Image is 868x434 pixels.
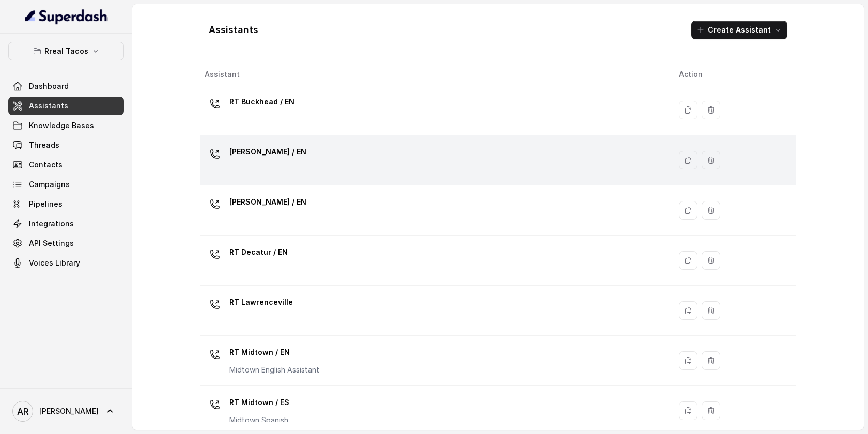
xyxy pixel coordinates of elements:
a: Integrations [8,214,124,233]
span: API Settings [29,238,74,249]
span: Contacts [29,160,63,170]
span: Threads [29,140,59,150]
span: Dashboard [29,81,69,91]
a: Dashboard [8,77,124,96]
a: Pipelines [8,195,124,213]
h1: Assistants [209,22,258,38]
p: Rreal Tacos [44,45,88,57]
a: Contacts [8,156,124,174]
p: Midtown Spanish [229,415,289,425]
p: [PERSON_NAME] / EN [229,144,306,160]
th: Assistant [200,64,671,85]
p: RT Lawrenceville [229,294,293,311]
span: Integrations [29,219,74,229]
span: [PERSON_NAME] [39,406,99,416]
a: Knowledge Bases [8,116,124,135]
button: Rreal Tacos [8,42,124,60]
p: [PERSON_NAME] / EN [229,194,306,210]
a: Campaigns [8,175,124,194]
p: RT Midtown / ES [229,394,289,411]
a: Voices Library [8,254,124,272]
span: Pipelines [29,199,63,209]
p: RT Buckhead / EN [229,94,295,110]
img: light.svg [25,8,108,25]
span: Voices Library [29,258,80,268]
a: [PERSON_NAME] [8,397,124,426]
text: AR [17,406,29,417]
p: RT Midtown / EN [229,344,319,361]
a: Threads [8,136,124,154]
span: Campaigns [29,179,70,190]
a: Assistants [8,97,124,115]
button: Create Assistant [691,21,787,39]
span: Knowledge Bases [29,120,94,131]
span: Assistants [29,101,68,111]
th: Action [671,64,796,85]
p: Midtown English Assistant [229,365,319,375]
p: RT Decatur / EN [229,244,288,260]
a: API Settings [8,234,124,253]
